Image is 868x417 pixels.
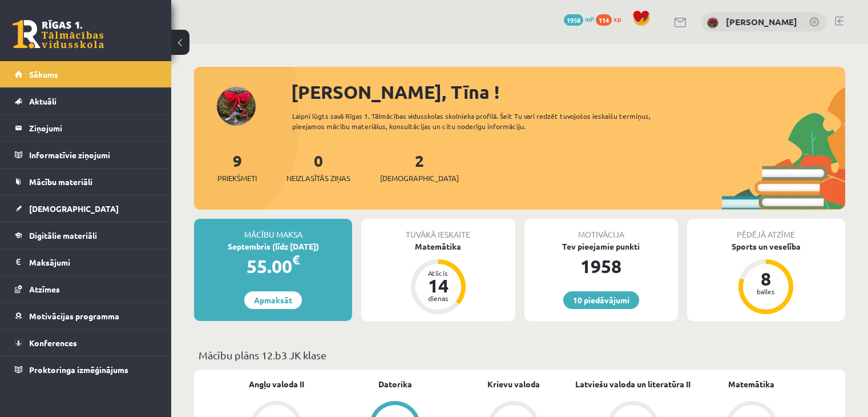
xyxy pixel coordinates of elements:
a: Atzīmes [15,276,157,302]
span: 1958 [564,14,583,26]
div: Atlicis [421,270,455,276]
legend: Maksājumi [29,249,157,275]
a: 1958 mP [564,14,594,23]
span: Digitālie materiāli [29,230,97,240]
div: Septembris (līdz [DATE]) [194,240,352,252]
span: Konferences [29,338,77,348]
a: Mācību materiāli [15,169,157,195]
a: Sākums [15,61,157,87]
div: Sports un veselība [687,240,845,252]
img: Tīna Šneidere [707,17,718,29]
span: Mācību materiāli [29,177,92,187]
div: Pēdējā atzīme [687,219,845,240]
a: Proktoringa izmēģinājums [15,356,157,383]
div: 1958 [524,252,678,280]
a: Matemātika Atlicis 14 dienas [361,240,515,316]
div: Laipni lūgts savā Rīgas 1. Tālmācības vidusskolas skolnieka profilā. Šeit Tu vari redzēt tuvojošo... [292,111,683,131]
a: 2[DEMOGRAPHIC_DATA] [380,150,459,184]
a: Matemātika [728,378,774,390]
div: Mācību maksa [194,219,352,240]
a: Sports un veselība 8 balles [687,240,845,316]
div: Tuvākā ieskaite [361,219,515,240]
a: Konferences [15,330,157,356]
div: 55.00 [194,252,352,280]
a: Datorika [378,378,412,390]
div: 8 [749,270,783,288]
a: Motivācijas programma [15,303,157,329]
span: Priekšmeti [217,173,257,184]
span: Atzīmes [29,284,60,294]
a: 0Neizlasītās ziņas [286,150,350,184]
div: Motivācija [524,219,678,240]
span: Aktuāli [29,96,56,106]
a: Rīgas 1. Tālmācības vidusskola [13,20,104,49]
a: Latviešu valoda un literatūra II [575,378,691,390]
p: Mācību plāns 12.b3 JK klase [199,347,841,363]
div: Tev pieejamie punkti [524,240,678,252]
a: 9Priekšmeti [217,150,257,184]
a: Informatīvie ziņojumi [15,142,157,168]
div: 14 [421,276,455,295]
div: Matemātika [361,240,515,252]
span: Sākums [29,69,58,79]
a: Maksājumi [15,249,157,275]
a: Ziņojumi [15,115,157,141]
span: Motivācijas programma [29,311,119,321]
span: 114 [596,14,612,26]
a: [DEMOGRAPHIC_DATA] [15,195,157,222]
a: Angļu valoda II [249,378,304,390]
a: Aktuāli [15,88,157,114]
span: xp [613,14,621,23]
span: Neizlasītās ziņas [286,173,350,184]
a: 114 xp [596,14,627,23]
span: [DEMOGRAPHIC_DATA] [29,203,119,214]
a: 10 piedāvājumi [563,291,639,309]
a: Krievu valoda [487,378,540,390]
span: mP [585,14,594,23]
span: [DEMOGRAPHIC_DATA] [380,173,459,184]
span: Proktoringa izmēģinājums [29,364,128,375]
a: Digitālie materiāli [15,222,157,248]
div: dienas [421,295,455,302]
a: Apmaksāt [244,291,302,309]
span: € [292,251,300,268]
legend: Informatīvie ziņojumi [29,142,157,168]
div: balles [749,288,783,295]
legend: Ziņojumi [29,115,157,141]
a: [PERSON_NAME] [726,16,797,27]
div: [PERSON_NAME], Tīna ! [291,78,845,106]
